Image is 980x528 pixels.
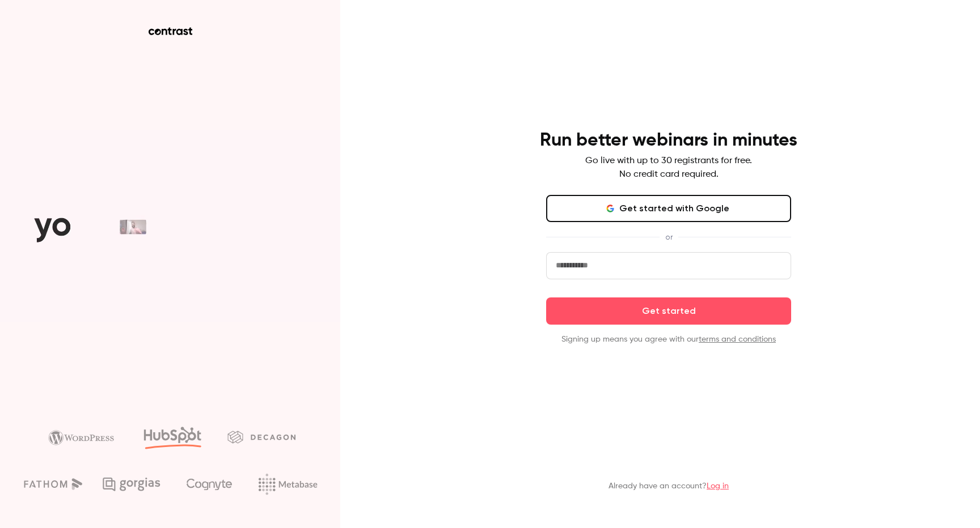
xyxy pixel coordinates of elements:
[546,334,791,345] p: Signing up means you agree with our
[585,154,752,181] p: Go live with up to 30 registrants for free. No credit card required.
[540,129,797,152] h4: Run better webinars in minutes
[609,480,729,492] p: Already have an account?
[707,482,729,490] a: Log in
[660,231,678,243] span: or
[227,431,295,443] img: decagon
[546,195,791,222] button: Get started with Google
[699,335,776,343] a: terms and conditions
[546,297,791,325] button: Get started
